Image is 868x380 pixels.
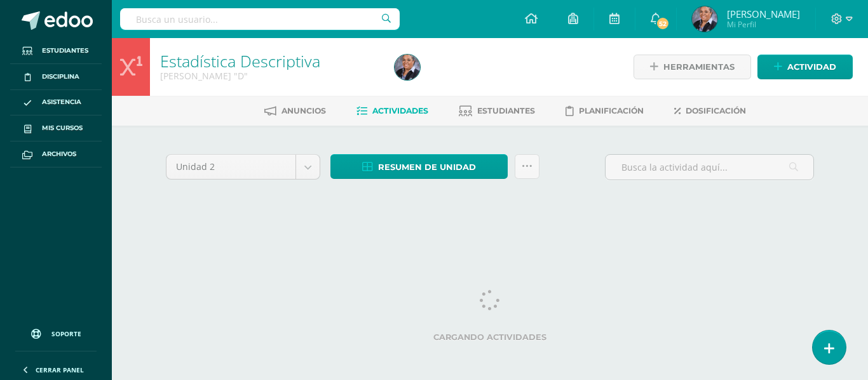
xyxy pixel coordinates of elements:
img: 7f0a1b19c3ee77ae0c5d23881bd2b77a.png [395,55,420,80]
a: Herramientas [634,55,751,79]
span: Dosificación [686,106,746,115]
a: Disciplina [10,64,102,90]
span: Archivos [42,149,76,159]
span: Estudiantes [477,106,535,115]
a: Anuncios [264,101,326,121]
span: Soporte [51,329,81,338]
a: Resumen de unidad [330,154,508,179]
label: Cargando actividades [166,332,814,342]
a: Estudiantes [459,101,535,121]
span: 52 [656,16,670,30]
span: Actividades [372,106,428,115]
a: Actividad [757,55,853,79]
span: Planificación [579,106,644,115]
span: Estudiantes [42,46,88,56]
span: Asistencia [42,97,81,107]
span: Resumen de unidad [378,155,476,179]
input: Busca la actividad aquí... [606,155,813,180]
span: Anuncios [281,106,326,115]
span: Mis cursos [42,123,83,133]
span: Actividad [787,55,836,79]
a: Planificación [566,101,644,121]
a: Estudiantes [10,38,102,64]
span: Cerrar panel [36,365,84,374]
div: Quinto Bachillerato 'D' [160,70,379,82]
a: Archivos [10,141,102,167]
a: Actividades [356,101,428,121]
input: Busca un usuario... [120,8,400,30]
span: Disciplina [42,72,79,82]
a: Dosificación [674,101,746,121]
a: Mis cursos [10,115,102,141]
a: Estadística Descriptiva [160,50,320,72]
span: Herramientas [663,55,735,79]
img: 7f0a1b19c3ee77ae0c5d23881bd2b77a.png [692,6,717,32]
span: Mi Perfil [727,19,800,30]
h1: Estadística Descriptiva [160,52,379,70]
a: Unidad 2 [166,155,320,179]
span: Unidad 2 [176,155,286,179]
a: Soporte [15,317,97,348]
a: Asistencia [10,90,102,116]
span: [PERSON_NAME] [727,8,800,20]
